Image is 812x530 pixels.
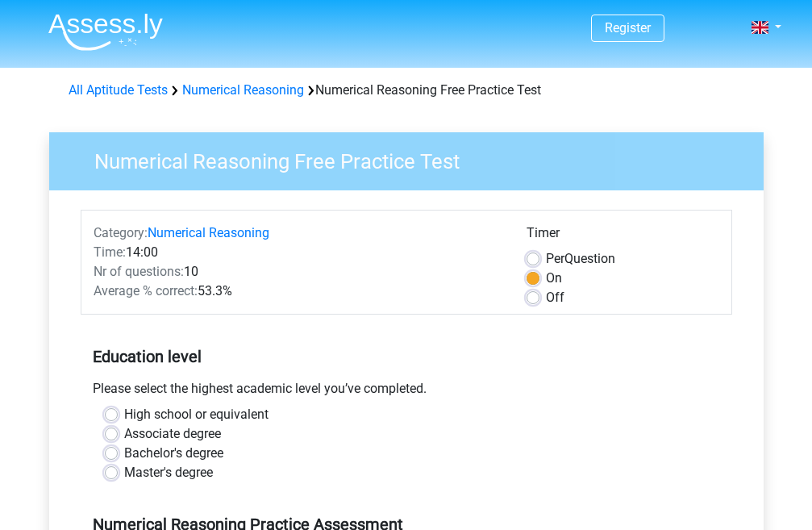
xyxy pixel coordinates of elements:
[94,283,198,298] span: Average % correct:
[605,20,651,35] a: Register
[48,13,163,51] img: Assessly
[69,82,168,98] a: All Aptitude Tests
[81,379,732,405] div: Please select the highest academic level you’ve completed.
[124,424,221,444] label: Associate degree
[81,282,514,301] div: 53.3%
[81,262,514,282] div: 10
[124,405,269,424] label: High school or equivalent
[94,244,126,260] span: Time:
[546,251,564,266] span: Per
[94,264,184,279] span: Nr of questions:
[93,340,720,373] h5: Education level
[546,249,615,269] label: Question
[546,288,564,307] label: Off
[94,225,148,240] span: Category:
[546,269,562,288] label: On
[75,143,752,174] h3: Numerical Reasoning Free Practice Test
[182,82,304,98] a: Numerical Reasoning
[124,444,223,463] label: Bachelor's degree
[148,225,269,240] a: Numerical Reasoning
[527,223,719,249] div: Timer
[81,243,514,262] div: 14:00
[124,463,213,482] label: Master's degree
[62,81,751,100] div: Numerical Reasoning Free Practice Test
